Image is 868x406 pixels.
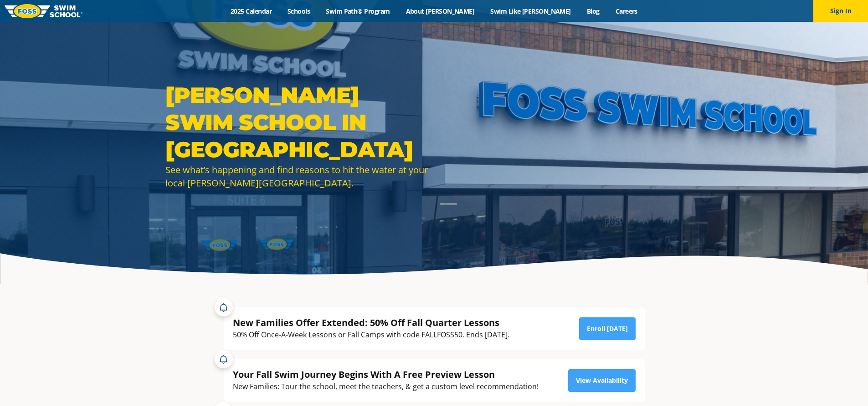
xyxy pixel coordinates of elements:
div: 50% Off Once-A-Week Lessons or Fall Camps with code FALLFOSS50. Ends [DATE]. [233,329,509,341]
a: About [PERSON_NAME] [398,7,483,15]
div: Your Fall Swim Journey Begins With A Free Preview Lesson [233,368,539,381]
a: Schools [280,7,318,15]
img: FOSS Swim School Logo [5,4,82,18]
a: Blog [579,7,607,15]
div: See what’s happening and find reasons to hit the water at your local [PERSON_NAME][GEOGRAPHIC_DATA]. [165,163,430,190]
div: New Families: Tour the school, meet the teachers, & get a custom level recommendation! [233,381,539,393]
div: New Families Offer Extended: 50% Off Fall Quarter Lessons [233,316,509,329]
a: 2025 Calendar [223,7,280,15]
h1: [PERSON_NAME] Swim School in [GEOGRAPHIC_DATA] [165,81,430,163]
a: Careers [607,7,645,15]
a: Swim Path® Program [318,7,398,15]
a: Swim Like [PERSON_NAME] [483,7,579,15]
a: View Availability [568,369,636,392]
a: Enroll [DATE] [579,317,636,340]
